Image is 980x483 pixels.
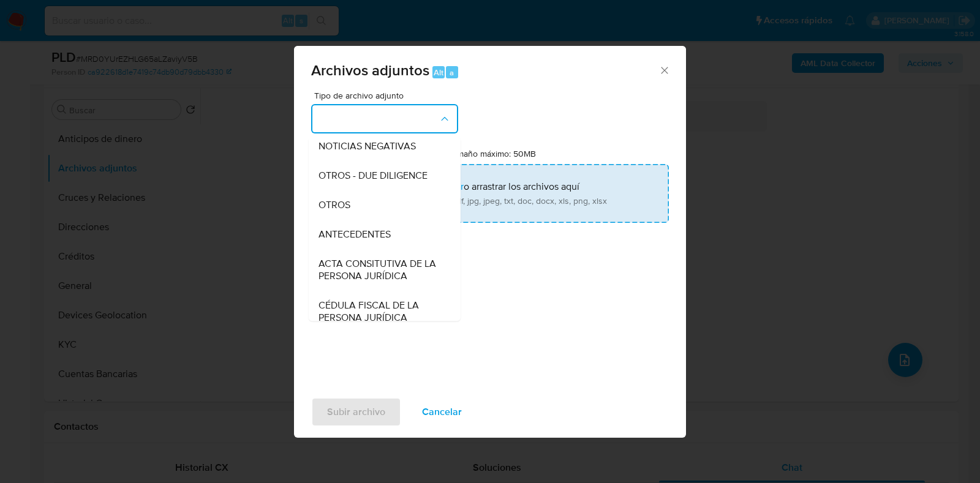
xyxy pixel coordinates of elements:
[318,299,443,324] span: CÉDULA FISCAL DE LA PERSONA JURÍDICA
[318,199,350,211] span: OTROS
[318,170,428,182] span: OTROS - DUE DILIGENCE
[450,67,454,78] span: a
[318,228,391,241] span: ANTECEDENTES
[318,258,443,282] span: ACTA CONSITUTIVA DE LA PERSONA JURÍDICA
[406,397,478,427] button: Cancelar
[422,399,462,425] span: Cancelar
[314,91,461,100] span: Tipo de archivo adjunto
[318,140,416,152] span: NOTICIAS NEGATIVAS
[311,59,429,81] span: Archivos adjuntos
[448,148,536,159] label: Tamaño máximo: 50MB
[434,67,443,78] span: Alt
[658,64,669,75] button: Cerrar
